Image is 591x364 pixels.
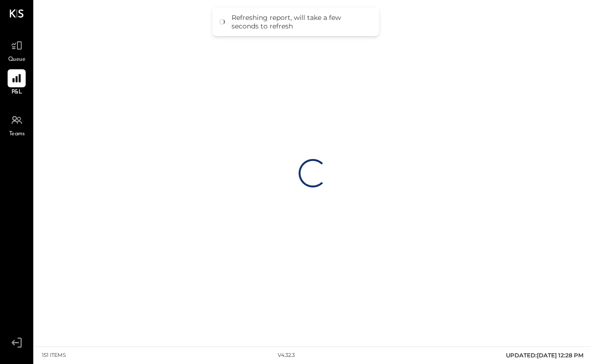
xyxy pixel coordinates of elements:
span: P&L [11,88,22,97]
div: Refreshing report, will take a few seconds to refresh [232,13,369,30]
div: 151 items [42,352,66,359]
a: Queue [0,37,33,64]
a: Teams [0,111,33,139]
span: Queue [8,56,26,64]
a: P&L [0,69,33,97]
div: v 4.32.3 [278,352,295,359]
span: Teams [9,130,25,139]
span: UPDATED: [DATE] 12:28 PM [506,352,583,359]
